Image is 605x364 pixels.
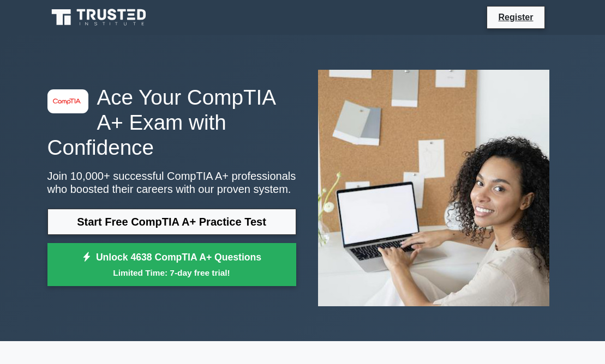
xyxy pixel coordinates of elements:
[47,85,296,161] h1: Ace Your CompTIA A+ Exam with Confidence
[47,169,296,196] p: Join 10,000+ successful CompTIA A+ professionals who boosted their careers with our proven system.
[47,209,296,235] a: Start Free CompTIA A+ Practice Test
[61,266,283,279] small: Limited Time: 7-day free trial!
[492,10,540,24] a: Register
[47,243,296,287] a: Unlock 4638 CompTIA A+ QuestionsLimited Time: 7-day free trial!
